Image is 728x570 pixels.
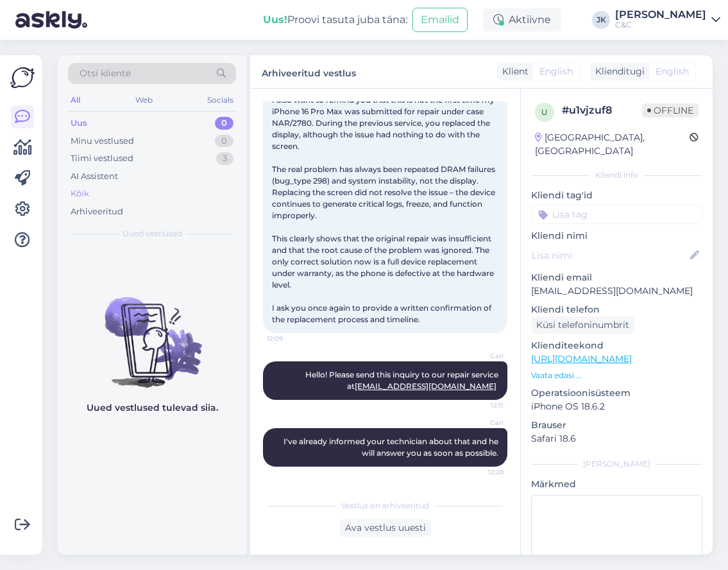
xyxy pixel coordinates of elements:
[355,381,496,391] a: [EMAIL_ADDRESS][DOMAIN_NAME]
[531,478,702,491] p: Märkmed
[531,271,702,284] p: Kliendi email
[642,103,698,117] span: Offline
[68,92,83,108] div: All
[71,152,133,165] div: Tiimi vestlused
[531,370,702,381] p: Vaata edasi ...
[531,400,702,413] p: iPhone OS 18.6.2
[341,500,429,512] span: Vestlus on arhiveeritud
[215,117,233,130] div: 0
[305,370,500,391] span: Hello! Please send this inquiry to our repair service at
[562,103,642,118] div: # u1vjzuf8
[531,419,702,432] p: Brauser
[531,303,702,316] p: Kliendi telefon
[531,353,632,365] a: [URL][DOMAIN_NAME]
[340,519,431,537] div: Ava vestlus uuesti
[590,65,645,78] div: Klienditugi
[71,187,89,200] div: Kõik
[455,351,504,361] span: Garl
[262,63,356,80] label: Arhiveeritud vestlus
[455,467,504,477] span: 12:28
[541,107,548,117] span: u
[531,284,702,298] p: [EMAIL_ADDRESS][DOMAIN_NAME]
[263,13,287,26] b: Uus!
[531,432,702,445] p: Safari 18.6
[123,228,182,239] span: Uued vestlused
[615,10,720,30] a: [PERSON_NAME]C&C
[267,334,315,343] span: 12:09
[531,189,702,202] p: Kliendi tag'id
[531,386,702,400] p: Operatsioonisüsteem
[263,12,407,28] div: Proovi tasuta juba täna:
[483,8,561,31] div: Aktiivne
[71,170,118,183] div: AI Assistent
[10,65,35,90] img: Askly Logo
[71,205,123,218] div: Arhiveeritud
[80,67,131,80] span: Otsi kliente
[531,229,702,243] p: Kliendi nimi
[532,248,688,263] input: Lisa nimi
[133,92,155,108] div: Web
[455,401,504,410] span: 12:11
[535,131,690,158] div: [GEOGRAPHIC_DATA], [GEOGRAPHIC_DATA]
[531,458,702,470] div: [PERSON_NAME]
[531,339,702,352] p: Klienditeekond
[71,117,87,130] div: Uus
[656,65,689,78] span: English
[455,418,504,427] span: Garl
[205,92,236,108] div: Socials
[87,401,218,415] p: Uued vestlused tulevad siia.
[531,205,702,224] input: Lisa tag
[615,10,706,20] div: [PERSON_NAME]
[284,436,500,458] span: I've already informed your technician about that and he will answer you as soon as possible.
[215,135,233,148] div: 0
[412,8,468,32] button: Emailid
[71,135,134,148] div: Minu vestlused
[539,65,573,78] span: English
[58,274,246,390] img: No chats
[531,316,634,334] div: Küsi telefoninumbrit
[531,169,702,181] div: Kliendi info
[592,11,610,29] div: JK
[615,20,706,30] div: C&C
[497,65,529,78] div: Klient
[216,152,233,165] div: 3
